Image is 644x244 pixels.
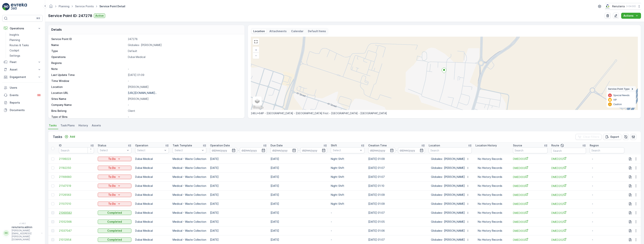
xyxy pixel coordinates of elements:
[513,202,548,206] a: DMED003
[612,4,625,8] p: Renuterra
[51,49,126,53] p: Type
[478,157,507,161] p: No History Records
[49,6,53,9] a: Homepage
[366,154,427,163] td: [DATE] 01:09
[59,229,94,233] a: 21037047
[431,238,465,242] p: Globalex- [PERSON_NAME]
[59,238,94,242] a: 21012954
[2,99,43,106] a: Reports
[429,147,472,153] input: Search
[429,228,472,234] button: Globalex- [PERSON_NAME]
[431,193,465,197] p: Globalex- [PERSON_NAME]
[98,175,131,179] button: To Do
[429,219,472,225] button: Globalex- [PERSON_NAME]
[133,199,171,208] td: Dubai Medical
[513,157,548,161] a: DMED003
[605,4,611,8] img: Screenshot_2024-07-26_at_13.33.01.png
[551,157,586,161] a: DMED202
[2,73,43,81] button: Engagement
[478,166,507,170] p: No History Records
[51,115,126,119] p: Type of Bins
[513,175,548,179] a: DMED003
[551,220,586,224] a: DMED202
[366,217,427,226] td: [DATE] 01:05
[10,38,20,42] p: Planning
[128,73,241,77] p: [DATE] 01:09
[51,202,54,205] div: Toggle Row Selected
[75,5,94,8] a: Service Points
[269,199,329,208] td: [DATE]
[59,184,94,188] span: 21147519
[291,29,303,33] p: Calendar
[137,148,163,152] p: Select
[3,230,9,236] div: RR
[429,192,472,198] button: Globalex- [PERSON_NAME]
[551,202,586,206] a: DMED202
[366,199,427,208] td: [DATE] 01:09
[300,147,327,153] input: dd/mm/yyyy
[59,220,94,224] a: 21052568
[551,175,586,179] a: DMED202
[60,124,75,127] span: Task Plans
[10,101,41,105] p: Reports
[431,157,465,161] p: Globalex- [PERSON_NAME]
[10,43,29,47] p: Routes & Tasks
[429,165,472,171] button: Globalex- [PERSON_NAME]
[252,105,264,110] img: Google
[513,184,548,188] span: DMED003
[51,175,54,178] div: Toggle Row Selected
[2,66,43,73] button: Asset
[59,166,94,170] span: 21182250
[329,154,366,163] td: Night Shift
[269,226,329,235] td: [DATE]
[128,37,241,41] p: 247278
[10,27,35,30] p: Operations
[133,226,171,235] td: Dubai Medical
[590,147,624,153] input: Search
[8,37,43,43] a: Planning
[128,97,241,101] p: [PERSON_NAME]
[269,29,287,33] p: Attachments
[70,135,75,139] p: Add
[51,67,126,71] p: Note
[51,157,54,160] div: Toggle Row Selected
[128,91,157,94] p: [URL][DOMAIN_NAME]..
[208,172,269,181] td: [DATE]
[513,211,548,215] span: DMED003
[51,37,126,41] p: Service Point ID
[626,5,636,8] p: ( +04:00 )
[51,79,126,83] p: Time Window
[551,229,586,233] span: DMED202
[583,135,599,139] p: Clear Filters
[8,53,43,58] a: Settings
[2,25,43,32] button: Operations
[107,211,122,215] p: Completed
[2,225,43,241] button: RRrenuterra.admin[PERSON_NAME][EMAIL_ADDRESS][PERSON_NAME][DOMAIN_NAME]
[513,193,548,197] a: DMED003
[98,193,131,197] button: To Do
[429,183,472,189] button: Globalex- [PERSON_NAME]
[128,49,241,53] p: Default
[128,55,241,59] p: Dubai Medical
[269,154,329,163] td: [DATE]
[95,14,104,18] p: Active
[108,193,116,197] p: To Do
[208,208,269,217] td: [DATE]
[551,166,586,170] a: DMED202
[8,43,43,48] a: Routes & Tasks
[592,157,622,161] p: -
[107,229,122,233] p: Completed
[2,3,10,10] img: logo
[171,208,208,217] td: Medical - Waste Collection
[59,157,94,161] a: 21199223
[551,238,586,242] a: DMED202
[59,5,69,8] a: Planning
[603,134,621,140] button: Export
[98,157,131,161] button: To Do
[133,217,171,226] td: Dubai Medical
[59,147,94,153] input: Search
[10,86,41,90] p: Users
